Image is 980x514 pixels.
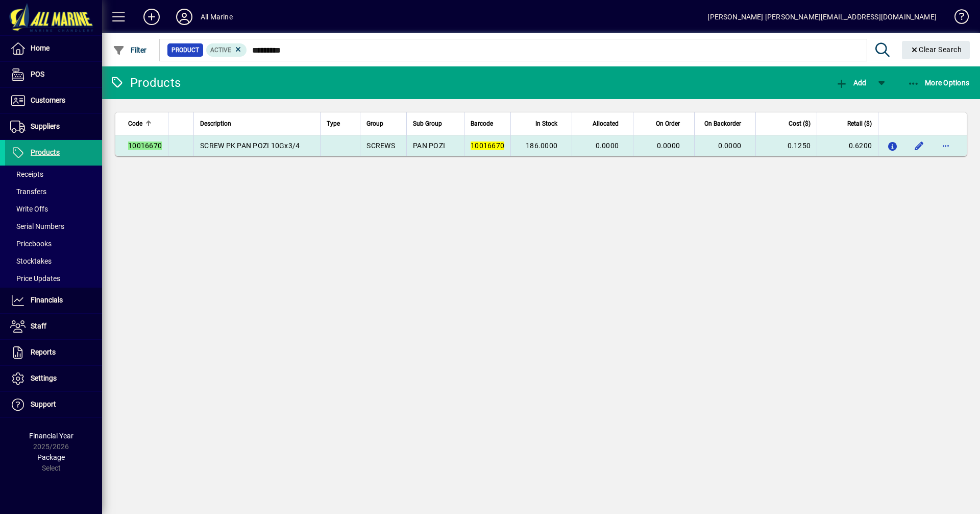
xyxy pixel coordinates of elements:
[471,118,504,129] div: Barcode
[789,118,811,129] span: Cost ($)
[5,340,102,365] a: Reports
[817,135,878,156] td: 0.6200
[327,118,340,129] span: Type
[327,118,354,129] div: Type
[905,74,972,92] button: More Options
[704,118,741,129] span: On Backorder
[31,348,56,356] span: Reports
[413,118,458,129] div: Sub Group
[5,88,102,113] a: Customers
[200,118,231,129] span: Description
[206,43,247,57] mat-chip: Activation Status: Active
[5,288,102,313] a: Financials
[10,205,48,213] span: Write Offs
[31,70,44,78] span: POS
[902,41,970,59] button: Clear
[836,79,866,87] span: Add
[5,36,102,61] a: Home
[578,118,628,129] div: Allocated
[755,135,817,156] td: 0.1250
[657,142,680,150] span: 0.0000
[535,118,557,129] span: In Stock
[128,142,162,150] em: 10016670
[10,170,43,178] span: Receipts
[31,374,57,382] span: Settings
[31,400,56,408] span: Support
[110,75,181,91] div: Products
[947,2,967,35] a: Knowledge Base
[5,314,102,339] a: Staff
[847,118,872,129] span: Retail ($)
[471,118,493,129] span: Barcode
[596,142,619,150] span: 0.0000
[168,8,201,26] button: Profile
[37,453,65,461] span: Package
[366,118,383,129] span: Group
[200,118,314,129] div: Description
[517,118,567,129] div: In Stock
[31,96,65,104] span: Customers
[707,9,937,25] div: [PERSON_NAME] [PERSON_NAME][EMAIL_ADDRESS][DOMAIN_NAME]
[10,240,52,248] span: Pricebooks
[200,142,300,150] span: SCREW PK PAN POZI 10Gx3/4
[31,322,46,330] span: Staff
[128,118,162,129] div: Code
[128,118,142,129] span: Code
[593,118,619,129] span: Allocated
[718,142,742,150] span: 0.0000
[366,142,395,150] span: SCREWS
[656,118,680,129] span: On Order
[171,45,199,55] span: Product
[5,114,102,139] a: Suppliers
[10,274,60,283] span: Price Updates
[31,148,60,156] span: Products
[911,137,927,154] button: Edit
[833,74,869,92] button: Add
[110,41,150,59] button: Filter
[5,252,102,270] a: Stocktakes
[210,46,231,54] span: Active
[10,257,52,265] span: Stocktakes
[10,188,46,196] span: Transfers
[471,142,504,150] em: 10016670
[5,366,102,391] a: Settings
[10,222,64,230] span: Serial Numbers
[5,200,102,218] a: Write Offs
[701,118,750,129] div: On Backorder
[910,45,962,54] span: Clear Search
[201,9,233,25] div: All Marine
[5,62,102,87] a: POS
[31,122,60,130] span: Suppliers
[5,392,102,417] a: Support
[5,183,102,200] a: Transfers
[31,44,50,52] span: Home
[5,166,102,183] a: Receipts
[413,142,445,150] span: PAN POZI
[5,218,102,235] a: Serial Numbers
[938,137,954,154] button: More options
[31,296,63,304] span: Financials
[113,46,147,54] span: Filter
[5,235,102,252] a: Pricebooks
[640,118,689,129] div: On Order
[5,270,102,287] a: Price Updates
[29,432,73,440] span: Financial Year
[526,142,557,150] span: 186.0000
[366,118,400,129] div: Group
[413,118,442,129] span: Sub Group
[908,79,970,87] span: More Options
[135,8,168,26] button: Add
